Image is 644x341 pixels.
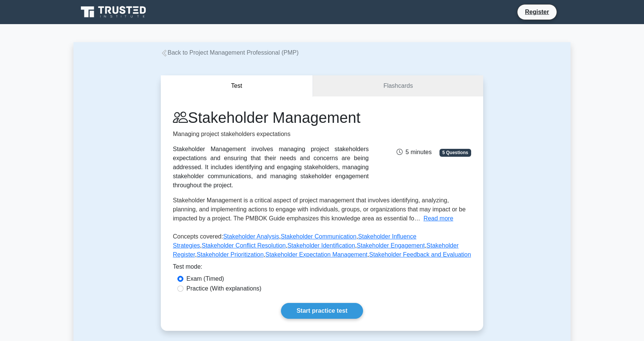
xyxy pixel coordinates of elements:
p: Concepts covered: , , , , , , , , , [173,232,471,262]
label: Practice (With explanations) [186,284,261,293]
h1: Stakeholder Management [173,109,369,127]
a: Stakeholder Analysis [223,233,279,240]
button: Test [161,75,313,97]
label: Exam (Timed) [186,274,224,283]
a: Stakeholder Feedback and Evaluation [369,251,471,258]
div: Test mode: [173,262,471,274]
a: Stakeholder Communication [281,233,356,240]
a: Back to Project Management Professional (PMP) [161,49,299,56]
span: 5 minutes [397,149,432,155]
a: Stakeholder Prioritization [197,251,264,258]
a: Stakeholder Engagement [357,242,425,249]
p: Managing project stakeholders expectations [173,130,369,139]
a: Stakeholder Identification [287,242,355,249]
a: Stakeholder Influence Strategies [173,233,417,249]
a: Stakeholder Expectation Management [265,251,367,258]
a: Stakeholder Register [173,242,459,258]
span: Stakeholder Management is a critical aspect of project management that involves identifying, anal... [173,197,465,222]
button: Read more [423,214,453,223]
span: 5 Questions [440,149,471,156]
a: Stakeholder Conflict Resolution [202,242,286,249]
a: Flashcards [313,75,483,97]
a: Start practice test [281,303,363,319]
a: Register [520,7,554,17]
div: Stakeholder Management involves managing project stakeholders expectations and ensuring that thei... [173,145,369,190]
